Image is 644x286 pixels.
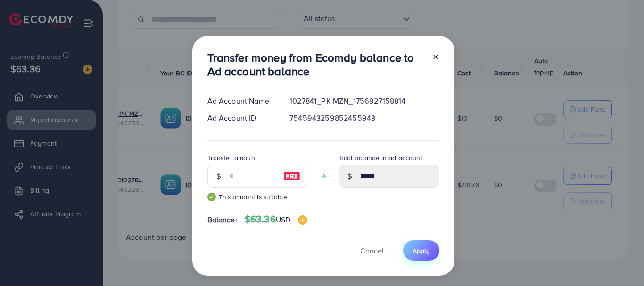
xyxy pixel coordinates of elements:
[298,215,307,225] img: image
[360,245,384,256] span: Cancel
[283,171,300,182] img: image
[200,96,282,106] div: Ad Account Name
[348,240,396,261] button: Cancel
[245,213,307,225] h4: $63.36
[276,214,290,225] span: USD
[207,51,424,78] h3: Transfer money from Ecomdy balance to Ad account balance
[413,246,430,255] span: Apply
[207,193,216,201] img: guide
[339,153,422,163] label: Total balance in ad account
[604,244,637,279] iframe: Chat
[282,113,446,123] div: 7545943259852455943
[207,192,308,202] small: This amount is suitable
[207,214,237,225] span: Balance:
[403,240,439,261] button: Apply
[207,153,257,163] label: Transfer amount
[282,96,446,106] div: 1027841_PK MZN_1756927158814
[200,113,282,123] div: Ad Account ID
